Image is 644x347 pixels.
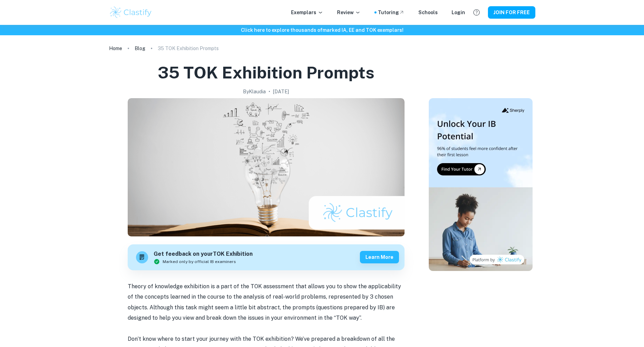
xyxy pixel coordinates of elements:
img: 35 TOK Exhibition Prompts cover image [128,98,405,236]
p: Exemplars [291,9,323,16]
p: 35 TOK Exhibition Prompts [158,45,219,52]
a: Blog [135,44,145,53]
button: JOIN FOR FREE [488,6,535,19]
a: Home [109,44,122,53]
h1: 35 TOK Exhibition Prompts [158,62,374,84]
a: Tutoring [378,9,405,16]
p: • [269,88,270,95]
a: Schools [418,9,438,16]
h6: Get feedback on your TOK Exhibition [154,250,253,259]
h6: Click here to explore thousands of marked IA, EE and TOK exemplars ! [1,26,643,34]
p: Theory of knowledge exhibition is a part of the TOK assessment that allows you to show the applic... [128,281,405,323]
h2: [DATE] [273,88,289,95]
h2: By Klaudia [243,88,266,95]
img: Thumbnail [429,98,533,271]
button: Learn more [360,251,399,263]
button: Help and Feedback [471,7,482,18]
p: Review [337,9,361,16]
a: Login [452,9,465,16]
span: Marked only by official IB examiners [163,259,236,265]
a: Get feedback on yourTOK ExhibitionMarked only by official IB examinersLearn more [128,244,405,270]
img: Clastify logo [109,6,153,19]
